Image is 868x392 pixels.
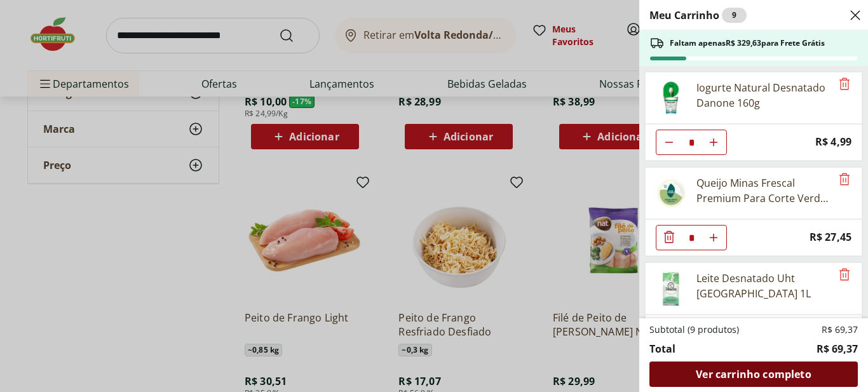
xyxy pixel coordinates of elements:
[682,130,701,154] input: Quantidade Atual
[696,369,811,379] span: Ver carrinho completo
[649,8,747,23] h2: Meu Carrinho
[649,362,858,387] a: Ver carrinho completo
[822,323,858,336] span: R$ 69,37
[810,229,851,246] span: R$ 27,45
[696,175,831,206] div: Queijo Minas Frescal Premium Para Corte Verde Campo
[649,323,739,336] span: Subtotal (9 produtos)
[701,130,726,155] button: Aumentar Quantidade
[815,133,851,151] span: R$ 4,99
[837,267,852,283] button: Remove
[682,226,701,250] input: Quantidade Atual
[653,271,689,306] img: Principal
[656,130,682,155] button: Diminuir Quantidade
[817,341,858,356] span: R$ 69,37
[656,225,682,250] button: Diminuir Quantidade
[722,8,747,23] div: 9
[653,80,689,116] img: Iogurte Natural Desnatado Danone 160g
[696,271,831,301] div: Leite Desnatado Uht [GEOGRAPHIC_DATA] 1L
[837,172,852,187] button: Remove
[837,77,852,92] button: Remove
[670,38,825,48] span: Faltam apenas R$ 329,63 para Frete Grátis
[701,225,726,250] button: Aumentar Quantidade
[649,341,675,356] span: Total
[696,80,831,111] div: Iogurte Natural Desnatado Danone 160g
